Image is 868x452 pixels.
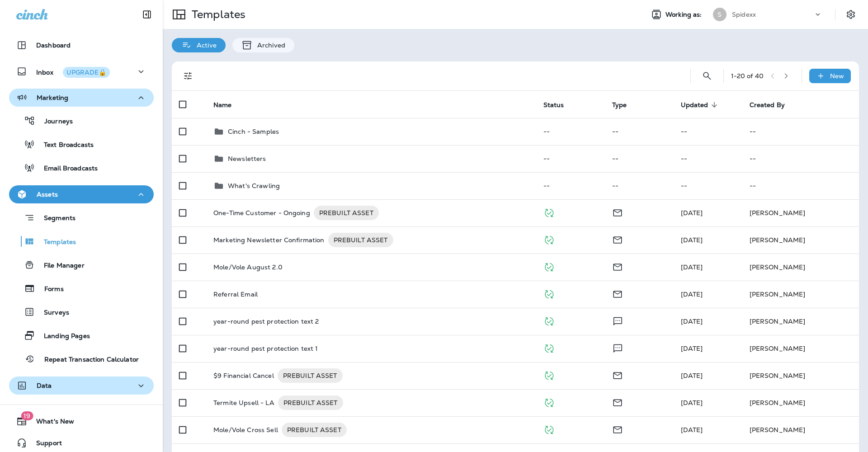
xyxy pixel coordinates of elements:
[605,118,674,145] td: --
[213,233,325,247] p: Marketing Newsletter Confirmation
[742,308,859,335] td: [PERSON_NAME]
[612,101,627,109] span: Type
[750,101,797,109] span: Created By
[742,254,859,281] td: [PERSON_NAME]
[314,206,379,220] div: PREBUILT ASSET
[9,135,154,154] button: Text Broadcasts
[612,316,623,325] span: Text
[213,206,310,220] p: One-Time Customer - Ongoing
[228,155,266,162] p: Newsletters
[605,172,674,199] td: --
[674,172,742,199] td: --
[731,72,764,80] div: 1 - 20 of 40
[228,182,280,189] p: What's Crawling
[681,101,708,109] span: Updated
[278,368,343,383] div: PREBUILT ASSET
[543,371,555,379] span: Published
[536,172,605,199] td: --
[536,118,605,145] td: --
[35,356,139,364] p: Repeat Transaction Calculator
[213,345,318,352] p: year-round pest protection text 1
[543,101,564,109] span: Status
[36,42,71,49] p: Dashboard
[21,411,33,420] span: 19
[742,389,859,416] td: [PERSON_NAME]
[27,418,74,428] span: What's New
[543,398,555,406] span: Published
[742,145,859,172] td: --
[742,362,859,389] td: [PERSON_NAME]
[543,262,555,270] span: Published
[314,208,379,217] span: PREBUILT ASSET
[278,398,343,407] span: PREBUILT ASSET
[681,290,703,298] span: Jason Munk
[63,67,110,78] button: UPGRADE🔒
[282,425,347,434] span: PREBUILT ASSET
[278,395,343,410] div: PREBUILT ASSET
[742,226,859,254] td: [PERSON_NAME]
[681,317,703,325] span: Caitlyn Wade
[213,101,244,109] span: Name
[213,368,274,383] p: $9 Financial Cancel
[543,289,555,297] span: Published
[213,264,283,271] p: Mole/Vole August 2.0
[605,145,674,172] td: --
[9,434,154,452] button: Support
[9,36,154,54] button: Dashboard
[9,279,154,298] button: Forms
[681,399,703,407] span: Caitlyn Wade
[698,67,716,85] button: Search Templates
[192,42,217,49] p: Active
[179,67,197,85] button: Filters
[213,291,258,298] p: Referral Email
[35,285,64,294] p: Forms
[750,101,785,109] span: Created By
[543,425,555,433] span: Published
[27,439,62,450] span: Support
[228,128,279,135] p: Cinch - Samples
[9,377,154,395] button: Data
[681,263,703,271] span: Caitlyn Wade
[843,6,859,23] button: Settings
[37,382,52,389] p: Data
[282,423,347,437] div: PREBUILT ASSET
[9,62,154,80] button: InboxUPGRADE🔒
[9,232,154,251] button: Templates
[35,262,85,270] p: File Manager
[713,8,726,21] div: S
[742,416,859,443] td: [PERSON_NAME]
[742,281,859,308] td: [PERSON_NAME]
[612,289,623,297] span: Email
[35,141,94,150] p: Text Broadcasts
[543,101,576,109] span: Status
[742,199,859,226] td: [PERSON_NAME]
[732,11,756,18] p: Spidexx
[35,165,98,173] p: Email Broadcasts
[213,318,319,325] p: year-round pest protection text 2
[35,238,76,247] p: Templates
[9,208,154,227] button: Segments
[612,262,623,270] span: Email
[9,349,154,368] button: Repeat Transaction Calculator
[37,94,68,101] p: Marketing
[543,235,555,243] span: Published
[37,191,58,198] p: Assets
[35,118,73,126] p: Journeys
[9,412,154,430] button: 19What's New
[742,172,859,199] td: --
[612,344,623,352] span: Text
[9,302,154,321] button: Surveys
[9,158,154,177] button: Email Broadcasts
[9,326,154,345] button: Landing Pages
[543,208,555,216] span: Published
[612,235,623,243] span: Email
[830,72,844,80] p: New
[612,101,639,109] span: Type
[213,423,278,437] p: Mole/Vole Cross Sell
[9,89,154,107] button: Marketing
[681,236,703,244] span: Caitlyn Wade
[536,145,605,172] td: --
[742,335,859,362] td: [PERSON_NAME]
[742,118,859,145] td: --
[543,344,555,352] span: Published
